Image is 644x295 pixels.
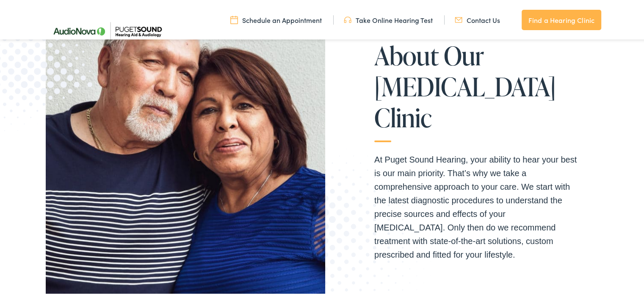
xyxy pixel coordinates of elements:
img: utility icon [230,14,238,23]
span: [MEDICAL_DATA] [374,71,556,99]
a: Find a Hearing Clinic [522,8,601,29]
a: Schedule an Appointment [230,14,322,23]
a: Contact Us [455,14,500,23]
span: About [374,40,439,68]
img: utility icon [344,14,351,23]
p: At Puget Sound Hearing, your ability to hear your best is our main priority. That’s why we take a... [374,152,578,260]
span: Clinic [374,102,431,130]
span: Our [443,40,484,68]
a: Take Online Hearing Test [344,14,433,23]
img: utility icon [455,14,462,23]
